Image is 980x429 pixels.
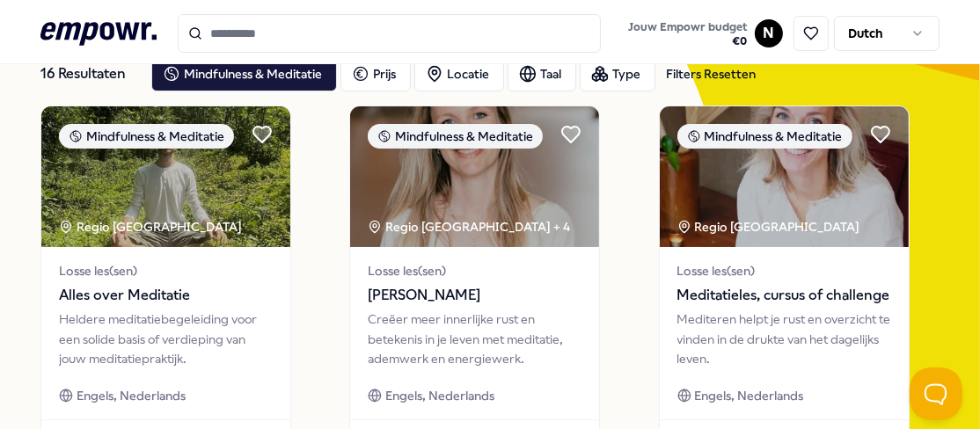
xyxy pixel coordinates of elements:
[695,386,804,405] span: Engels, Nederlands
[414,56,504,91] button: Locatie
[755,19,783,47] button: N
[59,261,273,280] span: Losse les(sen)
[385,386,494,405] span: Engels, Nederlands
[350,106,599,247] img: package image
[368,217,570,236] div: Regio [GEOGRAPHIC_DATA] + 4
[910,367,962,420] iframe: Help Scout Beacon - Open
[368,124,543,149] div: Mindfulness & Meditatie
[340,56,411,91] button: Prijs
[368,309,581,368] div: Creëer meer innerlijke rust en betekenis in je leven met meditatie, ademwerk en energiewerk.
[629,20,748,34] span: Jouw Empowr budget
[629,34,748,48] span: € 0
[580,56,655,91] button: Type
[660,106,909,247] img: package image
[59,217,245,236] div: Regio [GEOGRAPHIC_DATA]
[368,284,581,307] span: [PERSON_NAME]
[368,261,581,280] span: Losse les(sen)
[41,106,290,247] img: package image
[677,124,852,149] div: Mindfulness & Meditatie
[59,124,234,149] div: Mindfulness & Meditatie
[677,261,891,280] span: Losse les(sen)
[59,284,273,307] span: Alles over Meditatie
[77,386,186,405] span: Engels, Nederlands
[622,15,755,52] a: Jouw Empowr budget€0
[508,56,576,91] button: Taal
[59,309,273,368] div: Heldere meditatiebegeleiding voor een solide basis of verdieping van jouw meditatiepraktijk.
[151,56,337,91] button: Mindfulness & Meditatie
[677,217,863,236] div: Regio [GEOGRAPHIC_DATA]
[178,14,600,53] input: Search for products, categories or subcategories
[677,284,891,307] span: Meditatieles, cursus of challenge
[40,56,137,91] div: 16 Resultaten
[677,309,891,368] div: Mediteren helpt je rust en overzicht te vinden in de drukte van het dagelijks leven.
[625,17,751,52] button: Jouw Empowr budget€0
[666,64,756,84] div: Filters Resetten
